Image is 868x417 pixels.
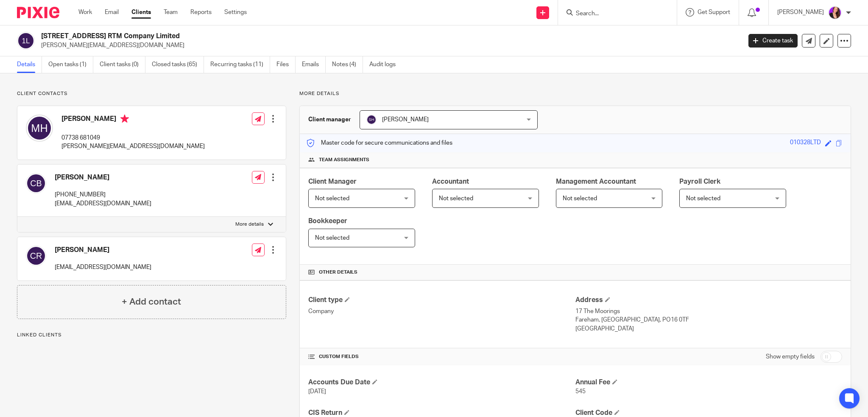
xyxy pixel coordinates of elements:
span: Accountant [432,178,469,185]
p: [PHONE_NUMBER] [55,190,151,199]
label: Show empty fields [766,353,815,361]
a: Recurring tasks (11) [210,56,270,73]
i: Primary [120,115,129,123]
a: Closed tasks (65) [152,56,204,73]
h4: CUSTOM FIELDS [308,353,575,360]
p: Company [308,307,575,316]
span: Payroll Clerk [679,178,720,185]
span: Client Manager [308,178,357,185]
span: Management Accountant [556,178,636,185]
p: Fareham, [GEOGRAPHIC_DATA], PO16 0TF [575,316,842,324]
img: svg%3E [17,32,35,50]
a: Audit logs [369,56,402,73]
p: Linked clients [17,332,286,339]
span: Team assignments [319,157,369,163]
p: 17 The Moorings [575,307,842,316]
img: svg%3E [26,246,46,266]
p: More details [299,90,851,97]
a: Files [276,56,296,73]
img: svg%3E [26,115,53,142]
p: [PERSON_NAME][EMAIL_ADDRESS][DOMAIN_NAME] [41,41,736,50]
span: Not selected [563,196,597,202]
h4: [PERSON_NAME] [55,173,151,182]
img: E9D3003A-F5F1-4EB0-A65C-A143BAF1ACE2.jpeg [828,6,842,20]
p: [GEOGRAPHIC_DATA] [575,325,842,333]
a: Work [78,8,92,17]
a: Clients [131,8,151,17]
a: Settings [224,8,247,17]
a: Emails [302,56,326,73]
h4: [PERSON_NAME] [55,246,151,255]
h4: Annual Fee [575,378,842,387]
img: svg%3E [366,115,377,125]
h4: + Add contact [122,295,181,308]
a: Client tasks (0) [100,56,145,73]
a: Notes (4) [332,56,363,73]
h3: Client manager [308,115,351,124]
span: Get Support [698,9,730,15]
a: Details [17,56,42,73]
h4: [PERSON_NAME] [61,115,205,125]
p: [PERSON_NAME] [777,8,824,17]
span: [PERSON_NAME] [382,117,429,123]
div: 010328LTD [790,138,821,148]
a: Create task [748,34,798,48]
p: More details [235,221,264,228]
p: [EMAIL_ADDRESS][DOMAIN_NAME] [55,263,151,271]
span: Not selected [686,196,720,202]
h4: Client type [308,296,575,305]
h4: Accounts Due Date [308,378,575,387]
span: Not selected [315,235,349,241]
span: Not selected [315,196,349,202]
img: Pixie [17,7,59,18]
span: [DATE] [308,389,326,395]
span: Bookkeeper [308,218,347,224]
p: [PERSON_NAME][EMAIL_ADDRESS][DOMAIN_NAME] [61,142,205,151]
p: 07738 681049 [61,134,205,142]
p: Master code for secure communications and files [306,139,452,147]
p: Client contacts [17,90,286,97]
a: Email [105,8,119,17]
h4: Address [575,296,842,305]
a: Open tasks (1) [48,56,93,73]
span: Other details [319,269,357,276]
h2: [STREET_ADDRESS] RTM Company Limited [41,32,597,41]
a: Team [164,8,178,17]
img: svg%3E [26,173,46,193]
input: Search [575,10,651,18]
span: Not selected [439,196,473,202]
a: Reports [190,8,212,17]
p: [EMAIL_ADDRESS][DOMAIN_NAME] [55,199,151,208]
span: 545 [575,389,586,395]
